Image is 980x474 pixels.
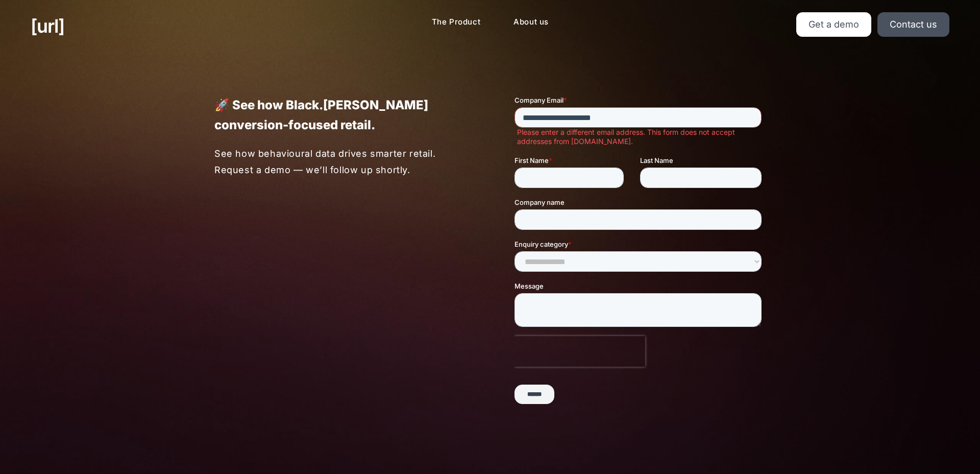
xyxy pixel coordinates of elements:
a: [URL] [31,12,64,40]
a: Get a demo [796,12,871,37]
iframe: Form 1 [514,95,766,414]
a: About us [505,12,557,32]
a: The Product [424,12,489,32]
p: See how behavioural data drives smarter retail. Request a demo — we’ll follow up shortly. [214,146,466,178]
a: Contact us [877,12,949,37]
p: 🚀 See how Black.[PERSON_NAME] conversion-focused retail. [214,95,465,135]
